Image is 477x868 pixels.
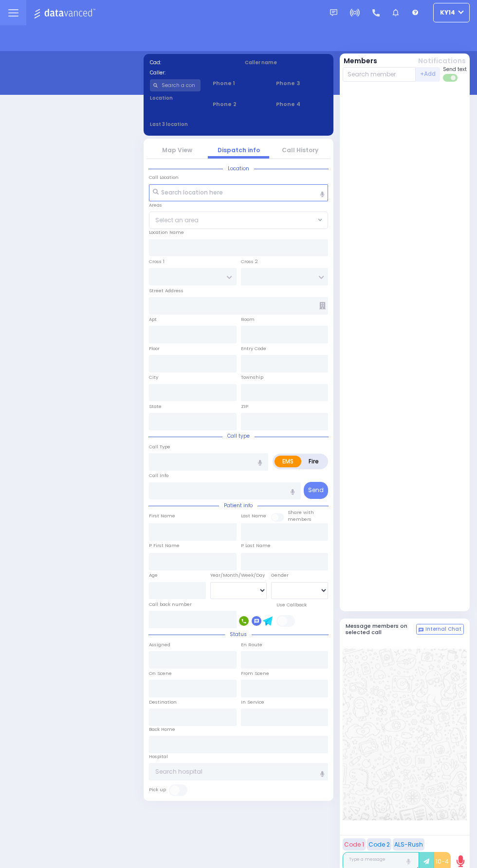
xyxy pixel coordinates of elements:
h5: Message members on selected call [346,623,417,636]
label: Room [241,316,255,323]
input: Search member [343,67,416,82]
label: Pick up [149,786,166,793]
label: Cross 1 [149,258,165,265]
button: KY14 [433,3,470,22]
label: State [149,403,162,410]
span: Send text [443,66,467,73]
a: Call History [282,146,318,154]
label: Call Type [149,443,170,450]
label: Fire [301,456,327,467]
button: Members [344,56,377,66]
button: Code 1 [343,838,366,850]
input: Search location here [149,184,328,202]
label: Use Callback [276,602,307,608]
label: First Name [149,513,175,519]
label: P Last Name [241,542,271,549]
label: Location [150,94,201,102]
label: Caller: [150,69,233,76]
label: ZIP [241,403,248,410]
span: Call type [222,432,255,440]
label: Last 3 location [150,121,239,128]
label: Cross 2 [241,258,258,265]
input: Search hospital [149,763,328,780]
label: Call Location [149,174,179,181]
label: Township [241,374,263,381]
label: Caller name [245,59,328,66]
label: Hospital [149,753,168,760]
label: Areas [149,202,162,209]
label: Turn off text [443,73,459,83]
label: Last Name [241,513,266,519]
span: Phone 3 [276,79,327,88]
label: Cad: [150,59,233,66]
label: Apt [149,316,157,323]
label: Floor [149,345,160,352]
span: Phone 4 [276,100,327,108]
span: KY14 [440,8,455,17]
label: Back Home [149,726,175,733]
button: Send [304,482,328,499]
span: Patient info [219,502,257,509]
label: Street Address [149,287,183,294]
span: members [288,516,312,522]
img: comment-alt.png [419,628,423,633]
label: In Service [241,699,264,706]
span: Location [223,165,254,172]
label: Age [149,572,158,579]
label: On Scene [149,670,172,677]
a: Map View [162,146,192,154]
span: Phone 2 [213,100,264,108]
label: EMS [275,456,301,467]
img: message.svg [330,9,337,17]
label: From Scene [241,670,269,677]
span: Phone 1 [213,79,264,88]
button: Notifications [418,56,466,66]
button: Code 2 [367,838,391,850]
span: Internal Chat [425,626,461,633]
button: ALS-Rush [393,838,424,850]
button: Internal Chat [416,624,464,635]
span: Status [225,631,252,638]
a: Dispatch info [218,146,260,154]
label: Assigned [149,641,170,648]
input: Search a contact [150,79,201,91]
label: Location Name [149,229,184,236]
label: Entry Code [241,345,266,352]
div: Year/Month/Week/Day [210,572,267,579]
label: Call back number [149,601,192,608]
label: Gender [271,572,289,579]
span: Other building occupants [319,302,326,309]
label: Call Info [149,472,168,479]
label: P First Name [149,542,180,549]
label: En Route [241,641,262,648]
img: Logo [34,7,98,19]
small: Share with [288,509,314,515]
label: City [149,374,158,381]
label: Destination [149,699,177,706]
span: Select an area [155,216,199,225]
